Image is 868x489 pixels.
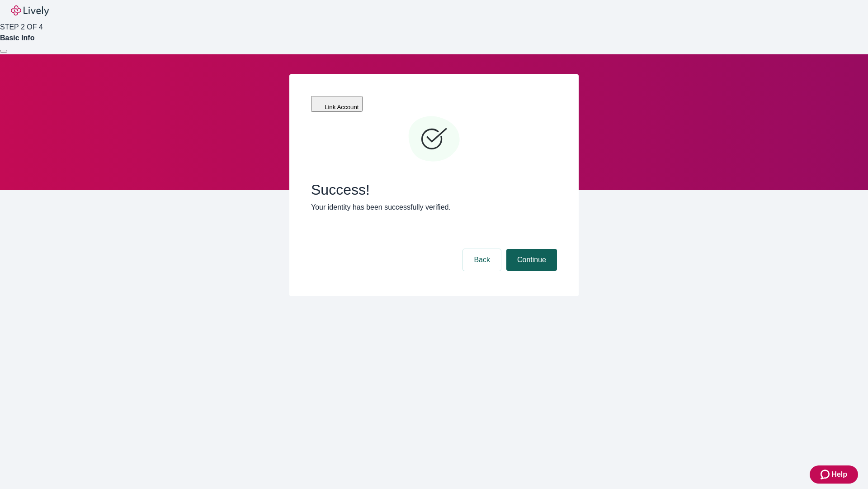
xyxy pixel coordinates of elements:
button: Link Account [311,96,363,112]
img: Lively [11,5,49,16]
p: Your identity has been successfully verified. [311,202,557,213]
svg: Zendesk support icon [821,469,831,480]
svg: Checkmark icon [407,112,461,167]
span: Help [831,469,847,480]
button: Zendesk support iconHelp [810,465,858,484]
button: Back [463,249,501,271]
button: Continue [506,249,557,271]
span: Success! [311,181,557,198]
